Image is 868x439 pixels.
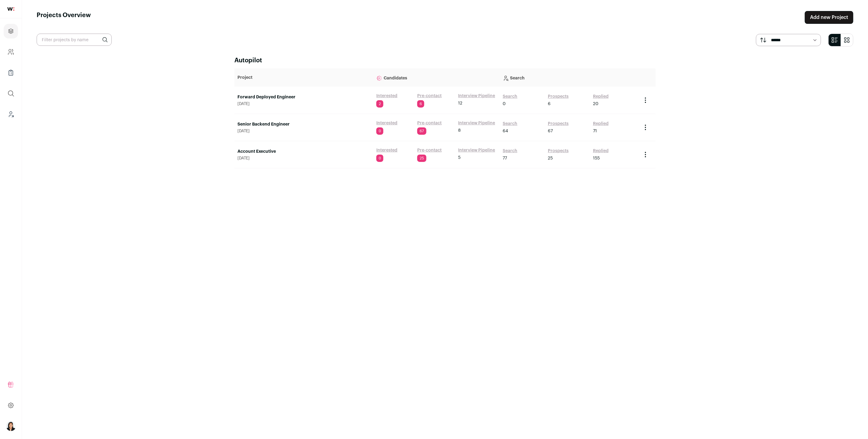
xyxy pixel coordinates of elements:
a: Add new Project [805,11,853,24]
span: 8 [458,127,461,134]
span: 0 [376,155,383,162]
a: Interested [376,147,397,153]
span: 25 [417,155,426,162]
button: Project Actions [642,151,649,158]
span: 6 [417,100,424,108]
button: Project Actions [642,97,649,104]
a: Interested [376,120,397,126]
a: Interview Pipeline [458,93,495,99]
span: 5 [458,155,461,161]
span: 25 [548,155,553,161]
a: Senior Backend Engineer [237,121,370,127]
a: Prospects [548,121,569,127]
span: 0 [376,127,383,135]
p: Project [237,75,370,81]
img: wellfound-shorthand-0d5821cbd27db2630d0214b213865d53afaa358527fdda9d0ea32b1df1b89c2c.svg [7,7,14,11]
a: Interested [376,93,397,99]
button: Project Actions [642,124,649,131]
a: Search [503,148,517,154]
img: 13709957-medium_jpg [6,421,16,431]
span: 12 [458,100,462,106]
button: Open dropdown [6,421,16,431]
input: Filter projects by name [37,34,112,46]
a: Prospects [548,148,569,154]
span: 64 [503,128,508,134]
a: Pre-contact [417,120,442,126]
span: [DATE] [237,101,370,106]
span: 155 [593,155,600,161]
span: 2 [376,100,383,108]
a: Account Executive [237,148,370,155]
span: 71 [593,128,597,134]
a: Prospects [548,93,569,100]
h1: Projects Overview [37,11,91,24]
a: Search [503,121,517,127]
a: Projects [4,24,18,38]
span: 67 [417,127,426,135]
span: 0 [503,101,506,107]
a: Pre-contact [417,93,442,99]
a: Replied [593,148,609,154]
a: Company Lists [4,65,18,80]
a: Replied [593,93,609,100]
a: Forward Deployed Engineer [237,94,370,100]
h2: Autopilot [234,56,656,65]
a: Replied [593,121,609,127]
p: Candidates [376,71,497,84]
p: Search [503,71,635,84]
a: Pre-contact [417,147,442,153]
span: 6 [548,101,551,107]
a: Interview Pipeline [458,147,495,153]
span: [DATE] [237,129,370,134]
a: Interview Pipeline [458,120,495,126]
span: 77 [503,155,507,161]
a: Search [503,93,517,100]
span: 20 [593,101,599,107]
span: [DATE] [237,156,370,161]
a: Leads (Backoffice) [4,107,18,122]
a: Company and ATS Settings [4,45,18,59]
span: 67 [548,128,553,134]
